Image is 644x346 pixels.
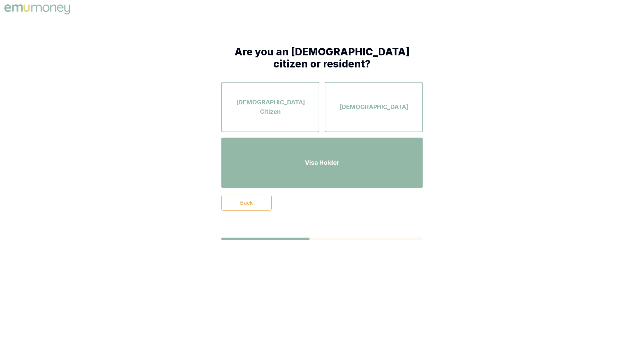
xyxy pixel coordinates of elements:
[339,102,408,112] span: [DEMOGRAPHIC_DATA]
[221,138,423,188] button: Visa Holder
[221,195,272,211] button: Back
[221,46,423,70] h1: Are you an [DEMOGRAPHIC_DATA] citizen or resident?
[227,98,313,116] span: [DEMOGRAPHIC_DATA] Citizen
[221,82,319,132] button: [DEMOGRAPHIC_DATA] Citizen
[305,158,339,167] span: Visa Holder
[3,3,72,16] img: Emu Money
[325,82,423,132] button: [DEMOGRAPHIC_DATA]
